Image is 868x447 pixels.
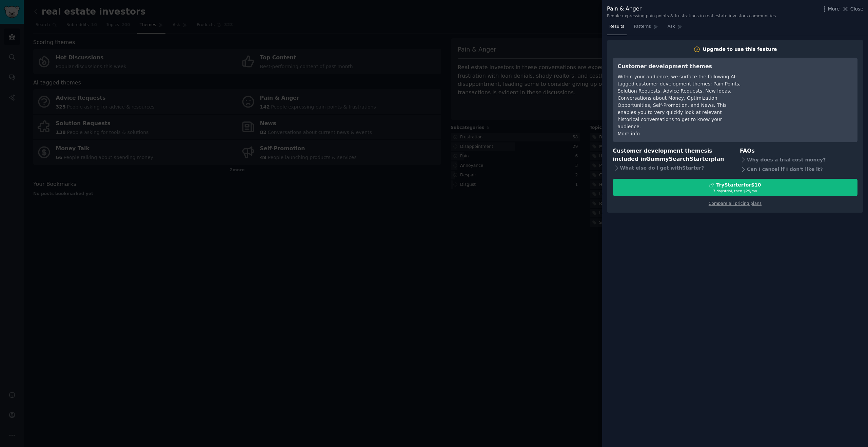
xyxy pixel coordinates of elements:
a: More info [618,131,640,136]
button: TryStarterfor$107 daystrial, then $29/mo [613,179,857,196]
h3: FAQs [740,147,857,155]
button: More [821,5,840,13]
span: GummySearch Starter [646,156,711,162]
a: Compare all pricing plans [709,201,762,206]
div: Within your audience, we surface the following AI-tagged customer development themes: Pain Points... [618,73,742,130]
iframe: YouTube video player [751,62,853,113]
h3: Customer development themes [618,62,742,71]
button: Close [842,5,863,13]
a: Patterns [631,21,660,35]
div: Try Starter for $10 [716,181,761,189]
div: Can I cancel if I don't like it? [740,164,857,174]
span: More [828,5,840,13]
h3: Customer development themes is included in plan [613,147,731,163]
span: Patterns [634,24,651,30]
div: Pain & Anger [607,5,776,13]
span: Results [609,24,624,30]
div: 7 days trial, then $ 29 /mo [613,189,857,193]
span: Close [850,5,863,13]
div: Why does a trial cost money? [740,155,857,164]
div: People expressing pain points & frustrations in real estate investors communities [607,13,776,19]
a: Ask [665,21,685,35]
div: What else do I get with Starter ? [613,163,731,173]
a: Results [607,21,627,35]
div: Upgrade to use this feature [703,46,777,53]
span: Ask [668,24,675,30]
